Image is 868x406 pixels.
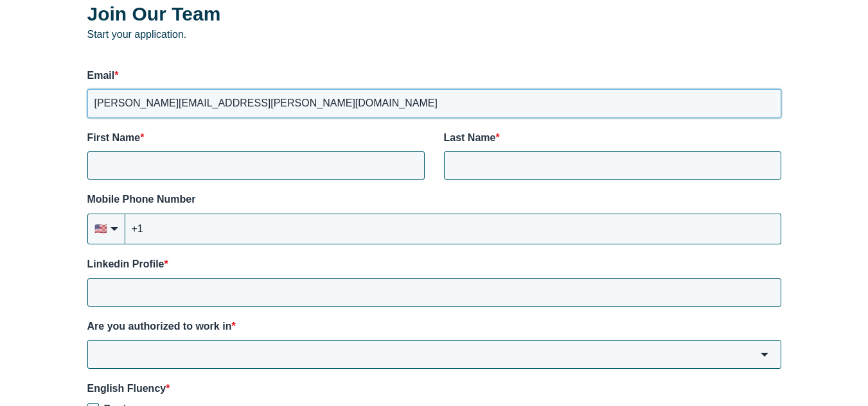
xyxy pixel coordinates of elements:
[87,258,164,269] span: Linkedin Profile
[87,194,196,205] span: Mobile Phone Number
[87,132,141,143] span: First Name
[87,70,115,81] span: Email
[87,3,221,24] strong: Join Our Team
[87,1,781,41] p: Start your application.
[444,132,496,143] span: Last Name
[87,383,166,394] span: English Fluency
[87,321,232,332] span: Are you authorized to work in
[94,222,107,236] span: flag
